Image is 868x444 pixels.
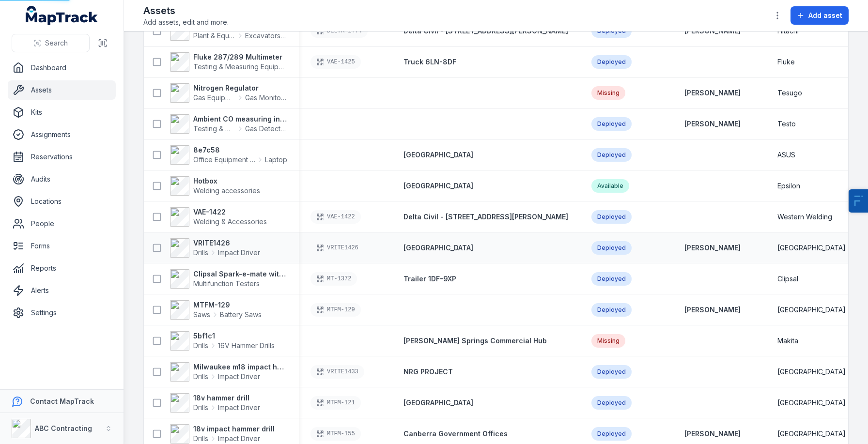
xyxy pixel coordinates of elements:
a: Locations [8,192,116,211]
a: Assets [8,80,116,100]
span: Epsilon [777,181,800,191]
span: Impact Driver [218,248,260,258]
a: 5bf1c1Drills16V Hammer Drills [170,331,275,351]
span: Add asset [808,11,842,20]
div: Available [591,179,629,193]
button: Add asset [790,6,849,25]
a: NRG PROJECT [403,367,453,377]
div: Deployed [591,365,632,379]
span: Welding & Accessories [193,217,267,226]
strong: Ambient CO measuring instrument [193,114,287,124]
span: 16V Hammer Drills [218,341,275,351]
a: 18v hammer drillDrillsImpact Driver [170,393,260,413]
div: MTFM-129 [310,303,361,317]
span: Delta Civil - [STREET_ADDRESS][PERSON_NAME] [403,213,568,221]
strong: Fluke 287/289 Multimeter [193,52,287,62]
a: Trailer 1DF-9XP [403,274,456,284]
span: [GEOGRAPHIC_DATA] [777,367,846,377]
strong: Nitrogen Regulator [193,83,287,93]
a: People [8,214,116,233]
a: [PERSON_NAME] [684,88,741,98]
span: [GEOGRAPHIC_DATA] [403,244,473,252]
span: Drills [193,372,208,382]
div: Deployed [591,148,632,162]
a: [GEOGRAPHIC_DATA] [403,398,473,408]
span: Makita [777,336,798,346]
span: Laptop [265,155,287,165]
span: NRG PROJECT [403,367,453,376]
span: Delta Civil - [STREET_ADDRESS][PERSON_NAME] [403,27,568,35]
strong: VRITE1426 [193,238,260,248]
a: Alerts [8,281,116,300]
span: [GEOGRAPHIC_DATA] [777,243,846,253]
a: [PERSON_NAME] [684,243,741,253]
a: Reservations [8,147,116,167]
a: HotboxWelding accessories [170,176,260,196]
strong: [PERSON_NAME] [684,119,741,129]
span: ASUS [777,150,795,160]
a: [GEOGRAPHIC_DATA] [403,181,473,191]
a: Assignments [8,125,116,144]
div: MTFM-121 [310,396,361,410]
span: [GEOGRAPHIC_DATA] [777,305,846,315]
span: Welding accessories [193,186,260,195]
div: Missing [591,334,625,348]
a: Fluke 287/289 MultimeterTesting & Measuring Equipment [170,52,287,72]
a: Audits [8,169,116,189]
strong: ABC Contracting [35,424,92,432]
a: Dashboard [8,58,116,77]
div: MT-1372 [310,272,357,286]
a: [PERSON_NAME] Springs Commercial Hub [403,336,547,346]
div: Deployed [591,117,632,131]
div: Deployed [591,396,632,410]
span: Clipsal [777,274,798,284]
a: VRITE1426DrillsImpact Driver [170,238,260,258]
a: [PERSON_NAME] [684,305,741,315]
strong: 5bf1c1 [193,331,275,341]
span: Gas Monitors - Methane [245,93,287,103]
span: Canberra Government Offices [403,429,508,438]
span: [GEOGRAPHIC_DATA] [403,182,473,190]
span: Gas Detectors [245,124,287,134]
h2: Assets [143,4,229,17]
div: Deployed [591,272,632,286]
span: Drills [193,341,208,351]
strong: 18v impact hammer drill [193,424,275,434]
strong: Milwaukee m18 impact hammer drill [193,362,287,372]
span: Battery Saws [220,310,262,320]
strong: 18v hammer drill [193,393,260,403]
a: [PERSON_NAME] [684,429,741,439]
span: [PERSON_NAME] Springs Commercial Hub [403,337,547,345]
span: Trailer 1DF-9XP [403,275,456,283]
span: Western Welding [777,212,832,222]
a: Ambient CO measuring instrumentTesting & Measuring EquipmentGas Detectors [170,114,287,134]
span: Office Equipment & IT [193,155,255,165]
a: Reports [8,259,116,278]
a: Clipsal Spark-e-mate with Bags & AccessoriesMultifunction Testers [170,269,287,289]
button: Search [12,34,90,52]
a: VAE-1422Welding & Accessories [170,207,267,227]
span: Multifunction Testers [193,279,260,288]
a: Canberra Government Offices [403,429,508,439]
span: Saws [193,310,210,320]
a: Kits [8,103,116,122]
div: Deployed [591,303,632,317]
span: Search [45,38,68,48]
span: Excavators & Plant [245,31,287,41]
div: VAE-1422 [310,210,361,224]
span: Truck 6LN-8DF [403,58,456,66]
strong: 8e7c58 [193,145,287,155]
span: [GEOGRAPHIC_DATA] [777,429,846,439]
span: Plant & Equipment [193,31,235,41]
strong: VAE-1422 [193,207,267,217]
strong: MTFM-129 [193,300,262,310]
a: 8e7c58Office Equipment & ITLaptop [170,145,287,165]
div: VAE-1425 [310,55,361,69]
div: MTFM-155 [310,427,361,441]
a: Forms [8,236,116,256]
span: Impact Driver [218,434,260,444]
